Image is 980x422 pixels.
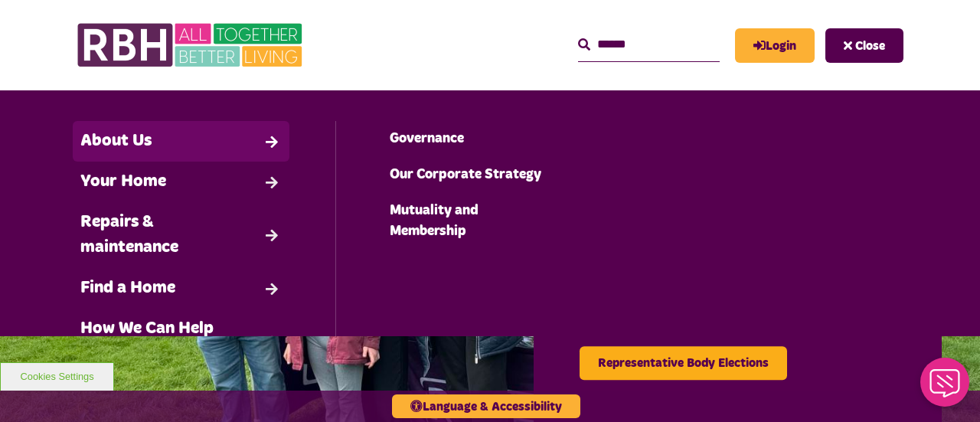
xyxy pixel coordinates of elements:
a: MyRBH [735,28,815,63]
a: How We Can Help You [73,309,289,375]
a: Our Corporate Strategy [382,157,598,193]
a: Find a Home [73,268,289,309]
a: Governance [382,121,598,157]
a: About Us [73,121,289,162]
a: Representative Body Elections [580,346,787,380]
img: RBH [77,15,306,75]
input: Search [578,28,720,61]
button: Navigation [825,28,903,63]
a: Repairs & maintenance [73,202,289,268]
a: Your Home [73,162,289,202]
iframe: Netcall Web Assistant for live chat [911,353,980,422]
span: Close [855,40,885,52]
a: Mutuality and Membership [382,193,598,250]
button: Language & Accessibility [392,394,580,418]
